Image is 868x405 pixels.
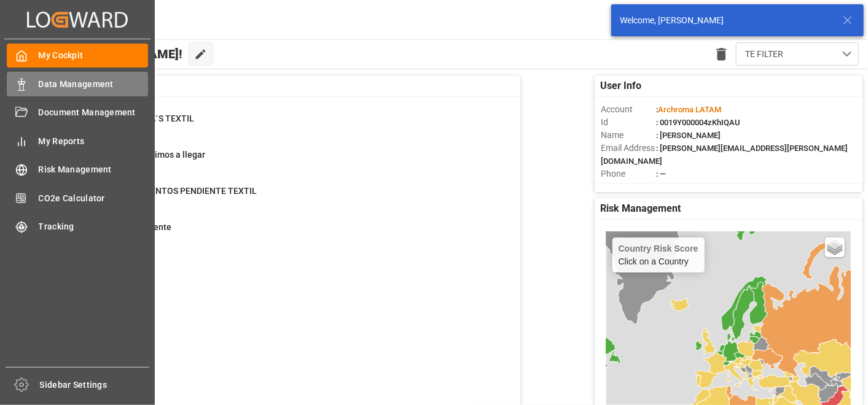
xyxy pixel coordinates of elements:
span: Account Type [601,180,656,193]
span: Archroma LATAM [658,105,721,114]
span: : — [656,169,666,179]
span: : 0019Y000004zKhIQAU [656,118,740,127]
span: Name [601,129,656,142]
span: Account [601,103,656,116]
a: CO2e Calculator [7,186,148,210]
a: My Cockpit [7,44,148,67]
a: Risk Management [7,158,148,182]
span: Document Management [39,106,149,119]
span: My Reports [39,135,149,148]
span: : Shipper [656,182,687,191]
div: Welcome, [PERSON_NAME] [620,14,831,27]
span: Phone [601,168,656,180]
h4: Country Risk Score [619,244,698,253]
span: Hello [PERSON_NAME]! [50,42,182,66]
span: Tracking [39,220,149,233]
a: Document Management [7,101,148,125]
span: : [PERSON_NAME][EMAIL_ADDRESS][PERSON_NAME][DOMAIN_NAME] [601,144,848,166]
span: CO2e Calculator [39,192,149,205]
span: Risk Management [601,201,681,216]
span: ENVIO DOCUMENTOS PENDIENTE TEXTIL [93,186,257,196]
span: Risk Management [39,163,149,176]
a: 603Textil PO PendientePurchase Orders [63,221,505,247]
a: My Reports [7,129,148,153]
a: Tracking [7,215,148,239]
a: 20ENVIO DOCUMENTOS PENDIENTE TEXTILPurchase Orders [63,185,505,210]
span: My Cockpit [39,49,149,62]
span: Email Address [601,142,656,155]
div: Click on a Country [619,244,698,266]
span: Sidebar Settings [40,379,150,391]
span: Id [601,116,656,129]
span: : [PERSON_NAME] [656,131,721,140]
span: User Info [601,79,642,93]
button: open menu [736,42,859,66]
a: Layers [825,237,845,257]
a: Data Management [7,72,148,96]
span: : [656,105,721,114]
a: 94En transito proximos a llegarContainer Schema [63,148,505,174]
a: 83CAMBIO DE ETA´S TEXTILContainer Schema [63,112,505,138]
span: Data Management [39,78,149,91]
span: TE FILTER [745,48,783,61]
